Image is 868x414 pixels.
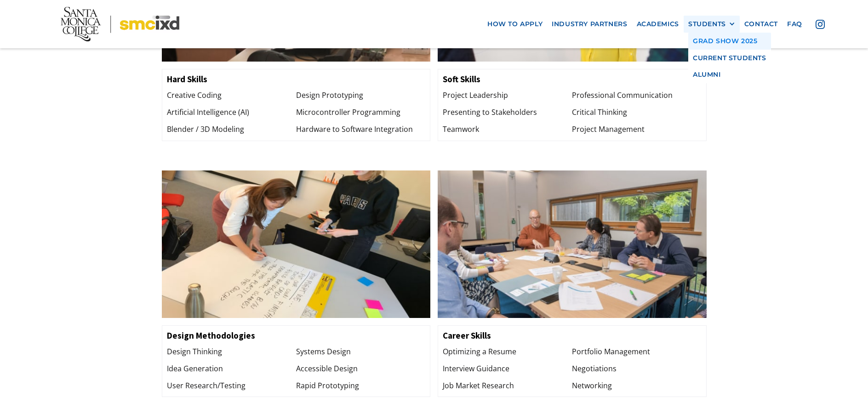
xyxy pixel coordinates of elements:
img: Santa Monica College - SMC IxD logo [61,6,179,41]
a: faq [782,16,807,33]
div: Networking [572,380,701,392]
div: STUDENTS [688,20,735,28]
h3: Career Skills [443,330,702,341]
nav: STUDENTS [688,33,771,83]
h3: Soft Skills [443,74,702,85]
img: icon - instagram [816,20,825,29]
div: Interview Guidance [443,363,572,375]
div: Artificial Intelligence (AI) [167,106,296,119]
div: Accessible Design [296,363,425,375]
div: Negotiations [572,363,701,375]
div: Hardware to Software Integration [296,123,425,136]
div: Idea Generation [167,363,296,375]
a: contact [740,16,782,33]
div: Teamwork [443,123,572,136]
div: Design Prototyping [296,89,425,102]
div: Project Management [572,123,701,136]
div: Portfolio Management [572,346,701,358]
div: Project Leadership [443,89,572,102]
h3: Hard Skills [167,74,426,85]
a: Academics [632,16,684,33]
a: Alumni [688,66,771,83]
div: Systems Design [296,346,425,358]
div: Blender / 3D Modeling [167,123,296,136]
a: how to apply [483,16,547,33]
div: Design Thinking [167,346,296,358]
a: GRAD SHOW 2025 [688,33,771,50]
div: STUDENTS [688,20,726,28]
h3: Design Methodologies [167,330,426,341]
div: Critical Thinking [572,106,701,119]
div: Microcontroller Programming [296,106,425,119]
a: industry partners [547,16,632,33]
div: Job Market Research [443,380,572,392]
div: Professional Communication [572,89,701,102]
a: Current Students [688,49,771,66]
div: Optimizing a Resume [443,346,572,358]
div: Rapid Prototyping [296,380,425,392]
div: Presenting to Stakeholders [443,106,572,119]
div: Creative Coding [167,89,296,102]
div: User Research/Testing [167,380,296,392]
